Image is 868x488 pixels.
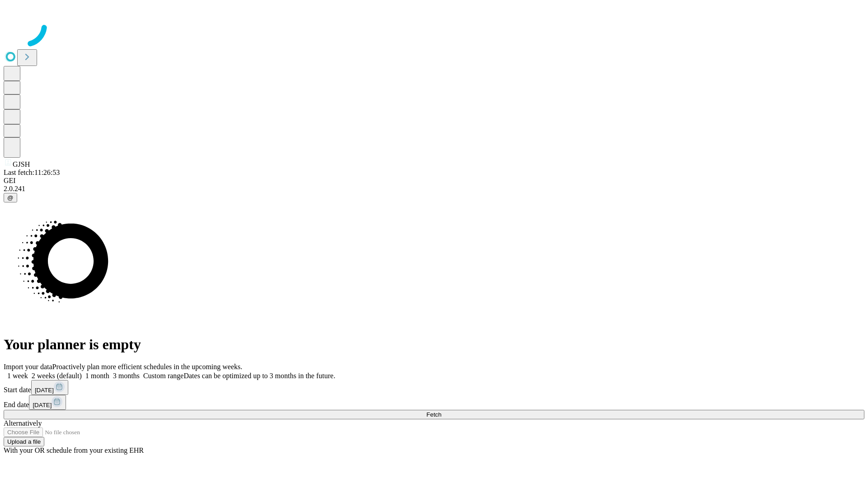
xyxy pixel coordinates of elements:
[13,160,30,168] span: GJSH
[426,411,441,418] span: Fetch
[4,380,864,395] div: Start date
[4,336,864,353] h1: Your planner is empty
[35,387,54,394] span: [DATE]
[4,446,144,454] span: With your OR schedule from your existing EHR
[184,372,335,380] span: Dates can be optimized up to 3 months in the future.
[143,372,184,380] span: Custom range
[7,372,28,380] span: 1 week
[4,363,52,371] span: Import your data
[29,395,66,410] button: [DATE]
[4,177,864,185] div: GEI
[85,372,109,380] span: 1 month
[4,185,864,193] div: 2.0.241
[33,402,52,408] span: [DATE]
[4,395,864,410] div: End date
[4,169,60,176] span: Last fetch: 11:26:53
[4,193,17,202] button: @
[113,372,140,380] span: 3 months
[4,419,42,427] span: Alternatively
[31,380,68,395] button: [DATE]
[52,363,242,371] span: Proactively plan more efficient schedules in the upcoming weeks.
[4,410,864,419] button: Fetch
[32,372,82,380] span: 2 weeks (default)
[7,194,14,201] span: @
[4,437,44,446] button: Upload a file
